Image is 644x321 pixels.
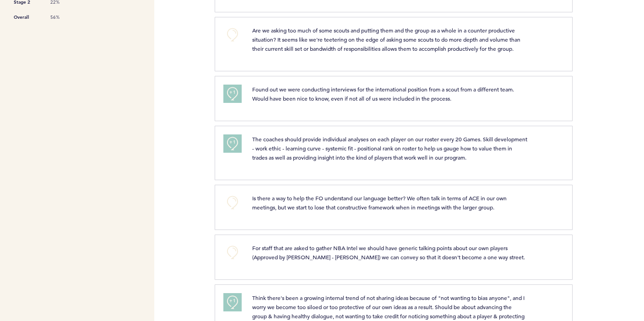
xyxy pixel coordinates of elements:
[223,293,242,311] button: +1
[223,134,242,153] button: +1
[14,13,41,22] span: Overall
[223,85,242,103] button: +1
[229,88,236,97] span: +1
[252,194,508,211] span: Is there a way to help the FO understand our language better? We often talk in terms of ACE in ou...
[229,138,236,147] span: +1
[252,244,525,261] span: For staff that are asked to gather NBA Intel we should have generic talking points about our own ...
[50,14,78,21] span: 56%
[229,296,236,305] span: +1
[252,86,515,102] span: Found out we were conducting interviews for the international position from a scout from a differ...
[252,27,522,52] span: Are we asking too much of some scouts and putting them and the group as a whole in a counter prod...
[252,135,529,161] span: The coaches should provide individual analyses on each player on our roster every 20 Games. Skill...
